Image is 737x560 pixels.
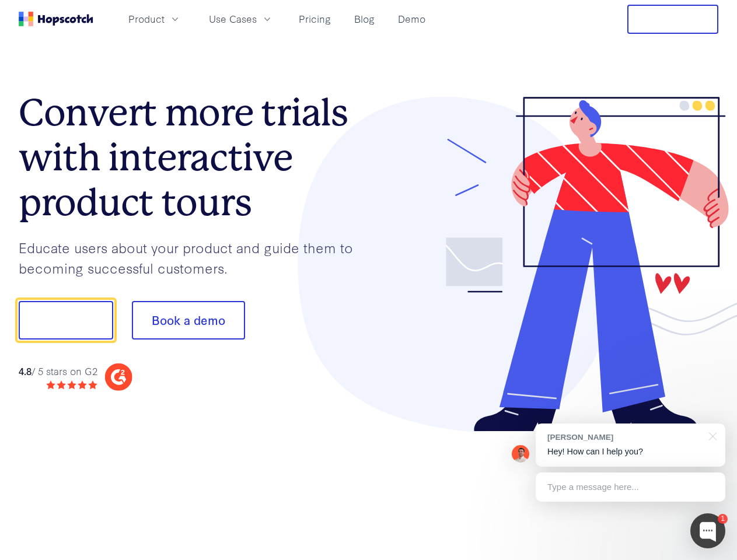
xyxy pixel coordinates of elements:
div: / 5 stars on G2 [19,364,97,379]
strong: 4.8 [19,364,32,377]
div: 1 [718,514,728,524]
a: Home [19,12,93,26]
h1: Convert more trials with interactive product tours [19,90,369,225]
p: Educate users about your product and guide them to becoming successful customers. [19,237,369,278]
img: Mark Spera [512,445,529,463]
a: Demo [393,9,430,29]
button: Show me! [19,301,113,339]
span: Product [128,12,165,26]
a: Pricing [294,9,336,29]
span: Use Cases [209,12,257,26]
button: Use Cases [202,9,280,29]
div: Type a message here... [536,473,725,502]
div: [PERSON_NAME] [547,432,702,443]
button: Free Trial [627,5,718,34]
a: Blog [350,9,379,29]
button: Book a demo [132,301,245,339]
button: Product [121,9,188,29]
p: Hey! How can I help you? [547,446,714,458]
